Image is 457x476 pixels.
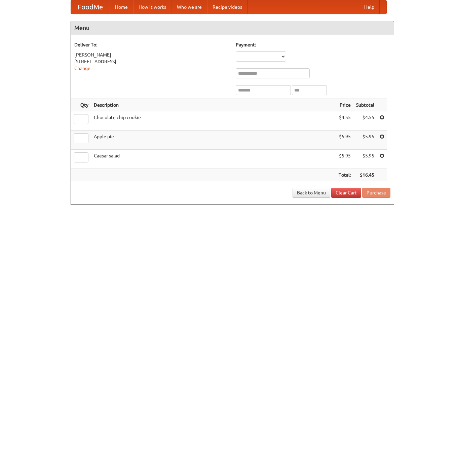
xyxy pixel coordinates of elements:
[353,150,377,169] td: $5.95
[359,0,380,14] a: Help
[293,188,330,198] a: Back to Menu
[74,41,229,48] h5: Deliver To:
[331,188,361,198] a: Clear Cart
[336,99,353,111] th: Price
[91,99,336,111] th: Description
[110,0,133,14] a: Home
[353,169,377,181] th: $16.45
[74,66,90,71] a: Change
[71,99,91,111] th: Qty
[336,111,353,131] td: $4.55
[71,21,394,35] h4: Menu
[91,131,336,150] td: Apple pie
[172,0,207,14] a: Who we are
[362,188,390,198] button: Purchase
[236,41,390,48] h5: Payment:
[74,58,229,65] div: [STREET_ADDRESS]
[353,131,377,150] td: $5.95
[74,51,229,58] div: [PERSON_NAME]
[91,150,336,169] td: Caesar salad
[71,0,110,14] a: FoodMe
[336,131,353,150] td: $5.95
[336,169,353,181] th: Total:
[353,99,377,111] th: Subtotal
[353,111,377,131] td: $4.55
[336,150,353,169] td: $5.95
[207,0,247,14] a: Recipe videos
[133,0,172,14] a: How it works
[91,111,336,131] td: Chocolate chip cookie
